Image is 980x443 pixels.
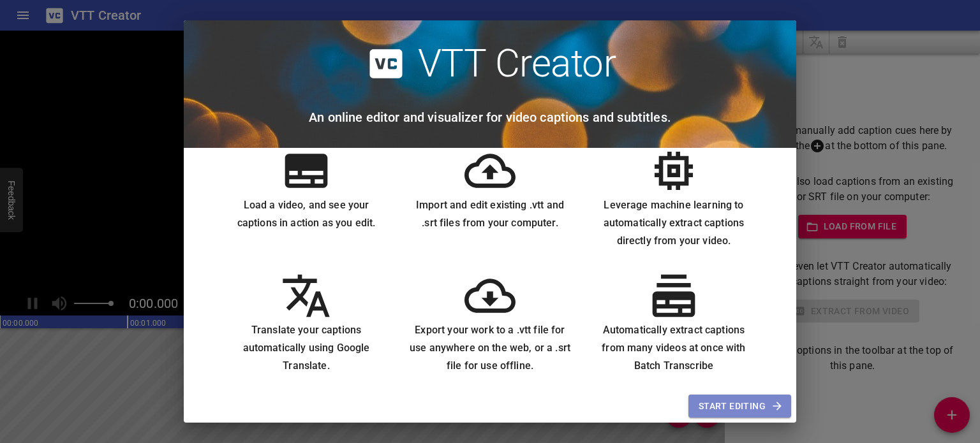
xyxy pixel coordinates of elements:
[408,196,572,232] h6: Import and edit existing .vtt and .srt files from your computer.
[699,398,781,414] span: Start Editing
[688,395,791,418] button: Start Editing
[418,41,616,87] h2: VTT Creator
[592,321,755,375] h6: Automatically extract captions from many videos at once with Batch Transcribe
[408,321,572,375] h6: Export your work to a .vtt file for use anywhere on the web, or a .srt file for use offline.
[309,107,671,127] h6: An online editor and visualizer for video captions and subtitles.
[225,196,388,232] h6: Load a video, and see your captions in action as you edit.
[592,196,755,250] h6: Leverage machine learning to automatically extract captions directly from your video.
[225,321,388,375] h6: Translate your captions automatically using Google Translate.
